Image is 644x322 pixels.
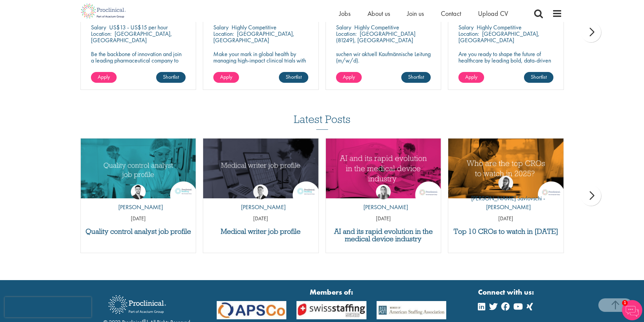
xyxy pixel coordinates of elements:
img: Joshua Godden [131,184,146,199]
h3: Latest Posts [294,114,351,130]
div: next [581,22,601,42]
a: George Watson [PERSON_NAME] [236,184,286,215]
a: Medical writer job profile [207,228,315,235]
span: Apply [343,73,355,80]
img: APSCo [291,301,372,320]
p: [DATE] [203,215,318,223]
p: suchen wir aktuell Kaufmännische Leitung (m/w/d). [336,51,431,64]
img: Chatbot [622,300,642,320]
p: [DATE] [326,215,441,223]
img: Proclinical Recruitment [103,291,171,319]
a: Joshua Godden [PERSON_NAME] [113,184,163,215]
span: Salary [458,23,474,31]
a: Quality control analyst job profile [84,228,193,235]
iframe: reCAPTCHA [5,297,91,317]
p: [GEOGRAPHIC_DATA], [GEOGRAPHIC_DATA] [458,30,540,44]
span: Location: [213,30,234,38]
a: Apply [336,72,362,83]
p: [DATE] [81,215,196,223]
p: [PERSON_NAME] [113,203,163,212]
span: Salary [213,23,229,31]
a: Top 10 CROs to watch in [DATE] [452,228,560,235]
a: Shortlist [524,72,553,83]
span: Salary [336,23,351,31]
a: Jobs [339,9,351,18]
span: Location: [336,30,357,38]
p: [PERSON_NAME] [358,203,408,212]
a: Link to a post [448,139,564,198]
span: 1 [622,300,628,306]
p: Make your mark in global health by managing high-impact clinical trials with a leading CRO. [213,51,308,70]
a: Upload CV [478,9,508,18]
a: Join us [407,9,424,18]
a: Shortlist [401,72,431,83]
a: Shortlist [279,72,308,83]
a: Contact [441,9,461,18]
span: Apply [98,73,110,80]
img: Medical writer job profile [203,139,318,198]
a: Theodora Savlovschi - Wicks [PERSON_NAME] Savlovschi - [PERSON_NAME] [448,176,564,215]
p: Are you ready to shape the future of healthcare by leading bold, data-driven marketing strategies... [458,51,553,76]
a: Shortlist [156,72,186,83]
span: Apply [220,73,232,80]
a: Apply [458,72,484,83]
span: Apply [465,73,477,80]
a: Link to a post [326,139,441,198]
a: Apply [91,72,117,83]
p: [GEOGRAPHIC_DATA], [GEOGRAPHIC_DATA] [213,30,294,44]
a: Link to a post [81,139,196,198]
p: Highly Competitive [232,23,277,31]
a: Hannah Burke [PERSON_NAME] [358,184,408,215]
img: APSCo [372,301,452,320]
p: [GEOGRAPHIC_DATA], [GEOGRAPHIC_DATA] [91,30,172,44]
img: APSCo [212,301,292,320]
strong: Members of: [217,287,447,297]
img: Hannah Burke [376,184,391,199]
p: US$13 - US$15 per hour [109,23,168,31]
p: [GEOGRAPHIC_DATA] (81249), [GEOGRAPHIC_DATA] [336,30,415,44]
img: Theodora Savlovschi - Wicks [498,176,513,191]
img: Top 10 CROs 2025 | Proclinical [448,139,564,198]
img: George Watson [253,184,268,199]
p: [PERSON_NAME] Savlovschi - [PERSON_NAME] [448,194,564,211]
img: AI and Its Impact on the Medical Device Industry | Proclinical [326,139,441,198]
a: Link to a post [203,139,318,198]
strong: Connect with us: [478,287,535,297]
a: Apply [213,72,239,83]
p: Highly Competitive [477,23,522,31]
img: quality control analyst job profile [81,139,196,198]
p: Highly Competitive [354,23,399,31]
div: next [581,185,601,206]
a: AI and its rapid evolution in the medical device industry [329,228,438,243]
span: Location: [458,30,479,38]
p: [PERSON_NAME] [236,203,286,212]
a: About us [367,9,390,18]
span: Salary [91,23,106,31]
span: Location: [91,30,112,38]
p: Be the backbone of innovation and join a leading pharmaceutical company to help keep life-changin... [91,51,186,76]
p: [DATE] [448,215,564,223]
